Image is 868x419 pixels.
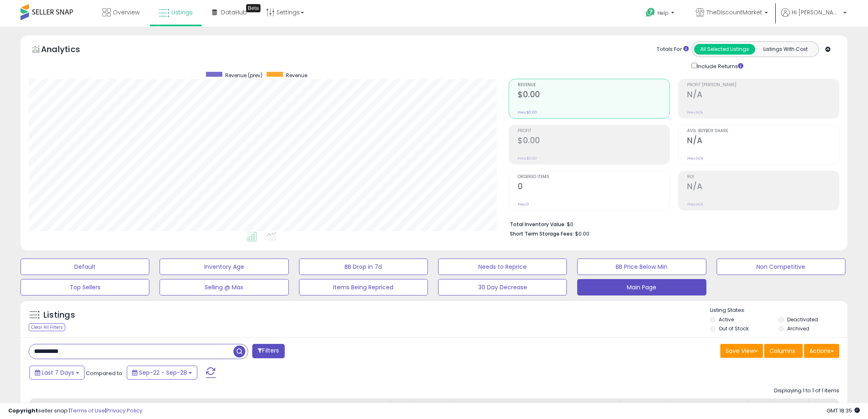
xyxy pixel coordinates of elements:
[106,407,142,414] a: Privacy Policy
[252,344,284,358] button: Filters
[687,110,703,115] small: Prev: N/A
[687,136,839,147] h2: N/A
[687,175,839,179] span: ROI
[518,156,537,161] small: Prev: $0.00
[518,175,669,179] span: Ordered Items
[687,90,839,101] h2: N/A
[518,202,529,207] small: Prev: 0
[639,1,683,27] a: Help
[577,259,706,275] button: BB Price Below Min
[299,259,428,275] button: BB Drop in 7d
[781,8,847,27] a: Hi [PERSON_NAME]
[687,83,839,87] span: Profit [PERSON_NAME]
[21,259,149,275] button: Default
[222,402,252,419] div: Ordered Items
[113,8,139,16] span: Overview
[70,407,105,414] a: Terms of Use
[719,325,749,332] label: Out of Stock
[510,230,574,237] b: Short Term Storage Fees:
[706,8,762,16] span: TheDIscountMarket
[438,279,567,295] button: 30 Day Decrease
[685,61,753,71] div: Include Returns
[694,44,755,55] button: All Selected Listings
[454,402,575,410] div: Cur Sales Rank
[21,279,149,295] button: Top Sellers
[827,407,860,414] span: 2025-10-9 18:35 GMT
[787,316,818,323] label: Deactivated
[812,402,828,410] div: Note
[720,344,763,358] button: Save View
[171,8,193,16] span: Listings
[43,309,75,321] h5: Listings
[577,279,706,295] button: Main Page
[687,182,839,193] h2: N/A
[299,279,428,295] button: Items Being Repriced
[29,323,65,331] div: Clear All Filters
[770,347,795,355] span: Columns
[510,219,833,229] li: $0
[185,402,215,419] div: Total Rev.
[645,7,656,18] i: Get Help
[687,129,839,133] span: Avg. Buybox Share
[673,402,744,410] div: Listed Price
[751,402,767,410] div: Cost
[293,402,321,419] div: Fulfillable Quantity
[518,129,669,133] span: Profit
[139,369,187,377] span: Sep-22 - Sep-28
[8,407,142,415] div: seller snap | |
[50,402,178,410] div: Title
[518,90,669,101] h2: $0.00
[658,9,669,16] span: Help
[518,110,537,115] small: Prev: $0.00
[438,259,567,275] button: Needs to Reprice
[518,83,669,87] span: Revenue
[774,387,839,395] div: Displaying 1 to 1 of 1 items
[710,307,847,314] p: Listing States:
[657,46,689,53] div: Totals For
[30,366,85,380] button: Last 7 Days
[286,72,307,79] span: Revenue
[687,156,703,161] small: Prev: N/A
[774,402,805,419] div: Fulfillment Cost
[717,259,845,275] button: Non Competitive
[719,316,734,323] label: Active
[582,402,617,410] div: Repricing
[246,4,260,12] div: Tooltip anchor
[127,366,197,380] button: Sep-22 - Sep-28
[764,344,803,358] button: Columns
[687,202,703,207] small: Prev: N/A
[160,279,288,295] button: Selling @ Max
[518,136,669,147] h2: $0.00
[225,72,263,79] span: Revenue (prev)
[792,8,841,16] span: Hi [PERSON_NAME]
[518,182,669,193] h2: 0
[41,44,96,57] h5: Analytics
[86,369,123,377] span: Compared to:
[804,344,839,358] button: Actions
[835,402,865,419] div: Additional Cost
[221,8,247,16] span: DataHub
[624,402,666,419] div: Current Buybox Price
[8,407,38,414] strong: Copyright
[755,44,816,55] button: Listings With Cost
[42,369,74,377] span: Last 7 Days
[575,230,589,238] span: $0.00
[510,221,566,228] b: Total Inventory Value:
[787,325,809,332] label: Archived
[160,259,288,275] button: Inventory Age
